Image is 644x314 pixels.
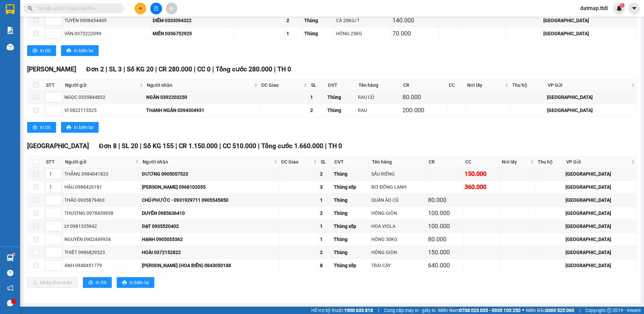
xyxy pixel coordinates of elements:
[565,168,637,181] td: Đà Lạt
[465,169,499,179] div: 150.000
[334,209,369,217] div: Thùng
[621,3,623,8] span: 1
[447,80,466,91] th: CC
[123,65,125,73] span: |
[166,3,177,14] button: aim
[13,253,15,255] sup: 1
[153,17,232,24] div: DIỄM 0333094322
[566,249,636,256] div: [GEOGRAPHIC_DATA]
[547,107,636,114] div: [GEOGRAPHIC_DATA]
[27,65,76,73] span: [PERSON_NAME]
[64,107,144,114] div: VI 0822115525
[88,280,93,286] span: printer
[212,65,214,73] span: |
[142,183,278,191] div: [PERSON_NAME] 0968102055
[6,6,74,21] div: [GEOGRAPHIC_DATA]
[427,156,464,168] th: CR
[328,142,342,150] span: TH 0
[378,307,379,314] span: |
[428,235,462,244] div: 80.000
[358,93,400,101] div: RAU CỦ
[6,21,74,29] div: C/TY ALD
[44,80,63,91] th: STT
[543,17,636,24] div: [GEOGRAPHIC_DATA]
[546,91,637,104] td: Đà Lạt
[304,30,334,37] div: Thùng
[371,196,426,204] div: QUẦN ÁO CŨ
[358,107,400,114] div: RAU
[27,45,56,56] button: printerIn DS
[258,142,260,150] span: |
[310,107,325,114] div: 2
[547,93,636,101] div: [GEOGRAPHIC_DATA]
[86,65,104,73] span: Đơn 2
[142,249,278,256] div: HOÀI 0372152822
[64,262,140,269] div: ÁNH 0948451779
[631,5,637,11] span: caret-down
[281,158,312,166] span: ĐC Giao
[320,183,331,191] div: 3
[61,45,99,56] button: printerIn biên lai
[64,30,150,37] div: VÂN 0373222099
[320,223,331,230] div: 1
[61,122,99,133] button: printerIn biên lai
[175,142,177,150] span: |
[64,223,140,230] div: LY 0981335942
[40,47,51,54] span: In DS
[327,93,356,101] div: Thùng
[109,65,122,73] span: SL 3
[44,156,63,168] th: STT
[140,142,142,150] span: |
[371,223,426,230] div: HOA VIOLA
[261,142,323,150] span: Tổng cước 1.660.000
[545,308,574,313] strong: 0369 525 060
[459,308,521,313] strong: 0708 023 035 - 0935 103 250
[27,277,78,288] button: downloadNhập kho nhận
[77,44,87,51] span: CC :
[7,285,13,291] span: notification
[7,300,13,306] span: message
[99,142,117,150] span: Đơn 8
[334,236,369,243] div: Thùng
[467,81,503,89] span: Nơi lấy
[464,156,500,168] th: CC
[274,65,276,73] span: |
[223,142,256,150] span: CC 510.000
[566,236,636,243] div: [GEOGRAPHIC_DATA]
[286,17,302,24] div: 2
[78,29,147,38] div: 0326919779
[428,195,462,205] div: 80.000
[286,30,302,37] div: 1
[6,6,16,13] span: Gửi:
[40,124,51,131] span: In DS
[143,142,174,150] span: Số KG 155
[384,307,436,314] span: Cung cấp máy in - giấy in:
[64,183,140,191] div: HẬU 0988426181
[146,107,258,114] div: THANH NGÂN 0394304931
[565,246,637,259] td: Đà Lạt
[320,209,331,217] div: 2
[159,65,192,73] span: CR 280.000
[371,236,426,243] div: HỒNG 30KG
[155,65,157,73] span: |
[334,170,369,178] div: Thùng
[261,81,302,89] span: ĐC Giao
[179,142,218,150] span: CR 1.150.000
[78,6,95,13] span: Nhận:
[138,6,143,11] span: plus
[65,158,134,166] span: Người gửi
[334,196,369,204] div: Thùng
[438,307,521,314] span: Miền Nam
[142,196,278,204] div: CHÚ PHƯỚC - 0931929711 0905545850
[33,125,37,130] span: printer
[334,262,369,269] div: Thùng xốp
[194,65,196,73] span: |
[428,261,462,270] div: 640.000
[142,223,278,230] div: ĐẠT 0935520402
[64,196,140,204] div: THẢO 0935879463
[64,209,140,217] div: THƯƠNG 0978439938
[309,80,326,91] th: SL
[575,4,613,12] span: datmap.ttdl
[526,307,574,314] span: Miền Bắc
[628,3,640,14] button: caret-down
